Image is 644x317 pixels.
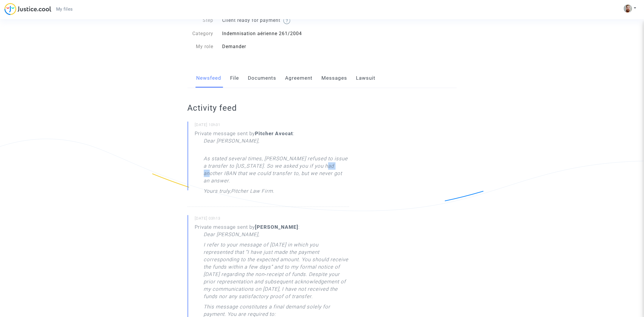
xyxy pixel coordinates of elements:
[204,137,260,148] p: Dear [PERSON_NAME],
[196,68,222,88] a: Newsfeed
[218,30,322,37] div: Indemnisation aérienne 261/2004
[322,68,347,88] a: Messages
[195,130,349,198] div: Private message sent by :
[183,30,218,37] div: Category
[195,122,349,130] small: [DATE] 10h31
[230,68,239,88] a: File
[248,68,277,88] a: Documents
[204,231,260,241] p: Dear [PERSON_NAME],
[183,17,218,24] div: Step
[283,17,290,24] img: help.svg
[51,5,78,14] a: My files
[231,187,275,198] p: Pitcher Law Firm.
[204,187,231,198] p: Yours truly,
[218,43,322,50] div: Demander
[4,3,51,15] img: jc-logo.svg
[218,17,322,24] div: Client ready for payment
[195,216,349,223] small: [DATE] 03h13
[624,4,632,13] img: AAcHTtdRut9Q_F0Cbzhc1N5NkuGFyLGOdv6JVpELqudB57o=s96-c
[255,224,299,230] b: [PERSON_NAME]
[188,103,349,113] h2: Activity feed
[183,43,218,50] div: My role
[356,68,376,88] a: Lawsuit
[285,68,313,88] a: Agreement
[255,130,293,136] b: Pitcher Avocat
[204,148,349,187] p: As stated several times, [PERSON_NAME] refused to issue a transfer to [US_STATE]. So we asked you...
[204,241,349,303] p: I refer to your message of [DATE] in which you represented that “I have just made the payment cor...
[56,6,73,12] span: My files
